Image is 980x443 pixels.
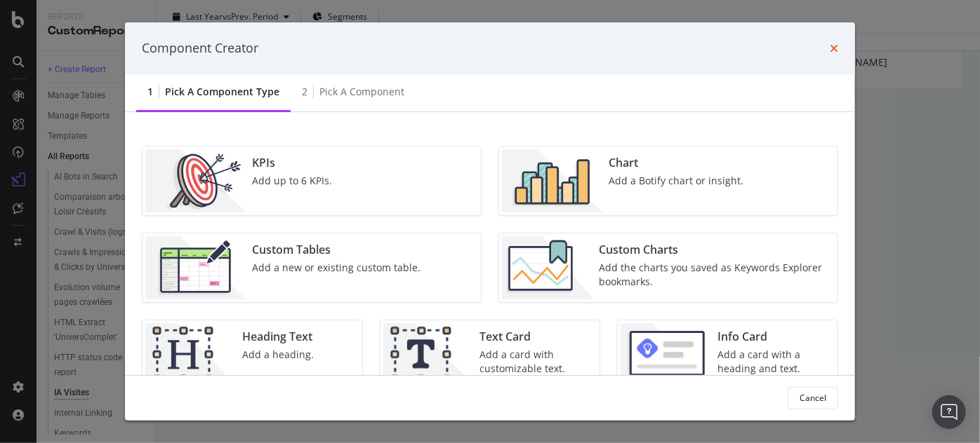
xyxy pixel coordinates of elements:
[252,242,421,258] div: Custom Tables
[319,85,404,99] div: Pick a Component
[145,323,237,386] img: CtJ9-kHf.png
[599,261,829,289] div: Add the charts you saved as Keywords Explorer bookmarks.
[142,39,258,57] div: Component Creator
[609,155,743,171] div: Chart
[800,392,826,404] div: Cancel
[621,323,712,386] img: 9fcGIRyhgxRLRpur6FCk681sBQ4rDmX99LnU5EkywwAAAAAElFTkSuQmCC
[252,174,332,188] div: Add up to 6 KPIs.
[609,174,743,188] div: Add a Botify chart or insight.
[125,22,855,421] div: modal
[252,155,332,171] div: KPIs
[165,85,279,99] div: Pick a Component type
[788,387,838,409] button: Cancel
[145,236,246,299] img: CzM_nd8v.png
[717,348,829,376] div: Add a card with a heading and text.
[599,242,829,258] div: Custom Charts
[242,329,314,345] div: Heading Text
[480,329,592,345] div: Text Card
[502,149,603,212] img: BHjNRGjj.png
[242,348,314,362] div: Add a heading.
[480,348,592,376] div: Add a card with customizable text.
[383,323,475,386] img: CIPqJSrR.png
[145,149,246,212] img: __UUOcd1.png
[830,39,838,57] div: times
[932,395,966,429] div: Open Intercom Messenger
[717,329,829,345] div: Info Card
[302,85,307,99] div: 2
[252,261,421,275] div: Add a new or existing custom table.
[502,236,593,299] img: Chdk0Fza.png
[147,85,153,99] div: 1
